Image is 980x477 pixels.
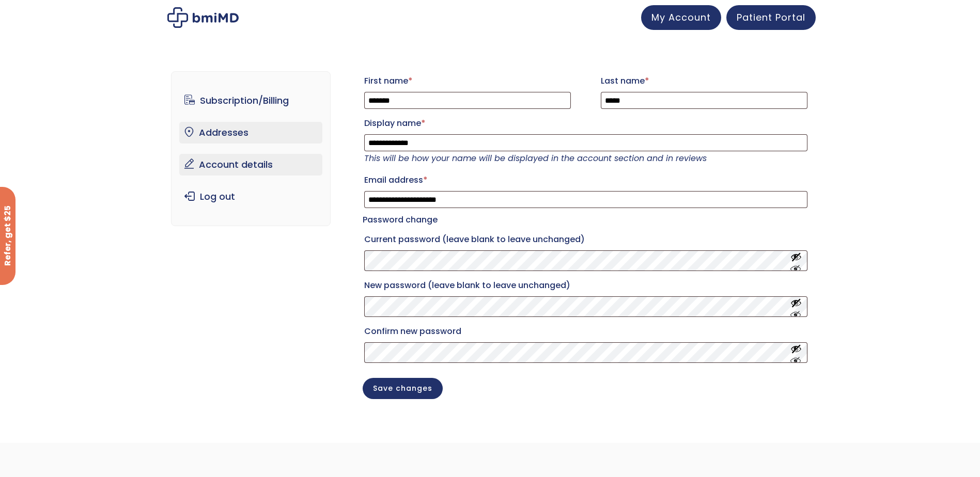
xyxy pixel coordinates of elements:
legend: Password change [363,213,438,227]
a: Patient Portal [726,5,816,30]
nav: Account pages [171,71,331,226]
button: Save changes [363,378,443,399]
span: My Account [651,11,711,24]
a: Addresses [179,122,322,144]
label: Last name [601,73,807,89]
button: Show password [790,343,802,362]
label: Current password (leave blank to leave unchanged) [364,231,807,248]
button: Show password [790,251,802,271]
label: Confirm new password [364,323,807,340]
a: Account details [179,154,322,176]
a: My Account [641,5,721,30]
button: Show password [790,297,802,316]
label: First name [364,73,571,89]
a: Log out [179,186,322,208]
label: Display name [364,115,807,132]
img: My account [167,7,239,28]
label: Email address [364,172,807,188]
span: Patient Portal [737,11,805,24]
em: This will be how your name will be displayed in the account section and in reviews [364,152,707,164]
label: New password (leave blank to leave unchanged) [364,277,807,294]
a: Subscription/Billing [179,90,322,112]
